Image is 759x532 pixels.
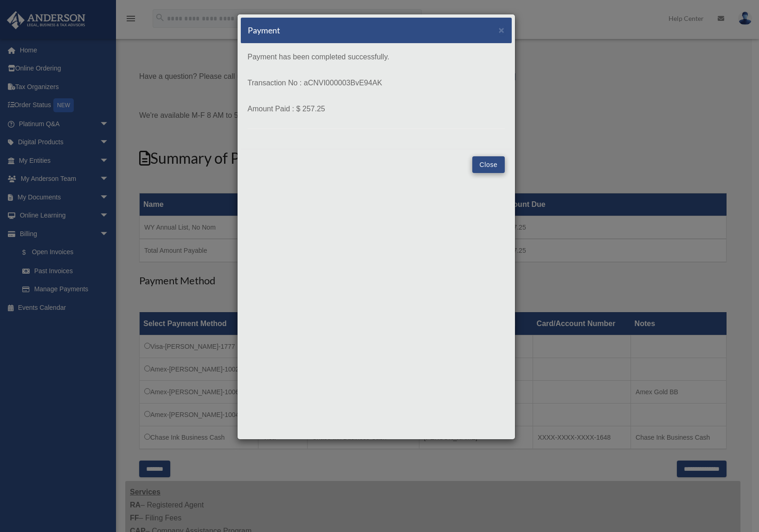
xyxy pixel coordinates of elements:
[248,51,505,64] p: Payment has been completed successfully.
[472,156,504,173] button: Close
[248,103,505,115] p: Amount Paid : $ 257.25
[248,77,505,90] p: Transaction No : aCNVI000003BvE94AK
[499,25,505,35] span: ×
[248,25,280,36] h5: Payment
[499,25,505,35] button: Close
